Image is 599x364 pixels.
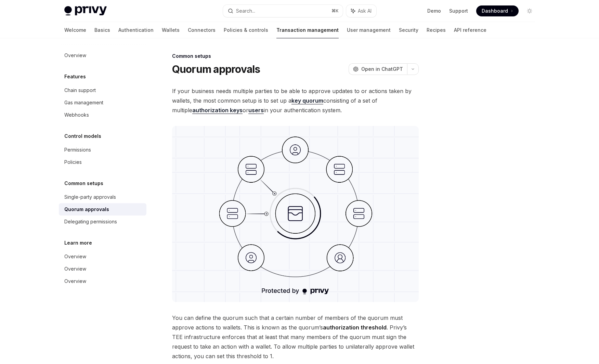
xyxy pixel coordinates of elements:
div: Gas management [64,99,103,107]
div: Single-party approvals [64,193,116,201]
a: Webhooks [59,109,146,121]
a: Policies [59,156,146,168]
div: Overview [64,265,86,273]
h5: Features [64,73,86,81]
span: If your business needs multiple parties to be able to approve updates to or actions taken by wall... [172,86,419,115]
a: Basics [94,22,110,38]
a: Single-party approvals [59,191,146,203]
a: Permissions [59,144,146,156]
button: Toggle dark mode [524,5,535,16]
a: Welcome [64,22,86,38]
a: Transaction management [276,22,339,38]
span: Ask AI [358,8,372,14]
button: Search...⌘K [223,5,343,17]
strong: authorization threshold [323,324,387,331]
div: Overview [64,252,86,261]
span: ⌘ K [331,8,339,14]
h1: Quorum approvals [172,63,260,75]
h5: Common setups [64,179,103,187]
a: Authentication [118,22,154,38]
button: Open in ChatGPT [349,63,407,75]
a: users [248,107,264,114]
button: Ask AI [346,5,376,17]
a: Security [399,22,418,38]
a: Policies & controls [224,22,268,38]
div: Permissions [64,146,91,154]
a: Gas management [59,96,146,109]
a: Connectors [188,22,216,38]
a: Chain support [59,84,146,96]
span: You can define the quorum such that a certain number of members of the quorum must approve action... [172,313,419,361]
a: API reference [454,22,486,38]
div: Policies [64,158,82,166]
a: Overview [59,275,146,287]
a: authorization keys [192,107,243,114]
div: Webhooks [64,111,89,119]
div: Overview [64,51,86,60]
a: User management [347,22,391,38]
div: Search... [236,7,255,15]
div: Overview [64,277,86,285]
a: Overview [59,49,146,62]
div: Quorum approvals [64,205,109,213]
h5: Learn more [64,239,92,247]
a: Overview [59,263,146,275]
div: Delegating permissions [64,218,117,226]
img: quorum approval [172,126,419,302]
h5: Control models [64,132,101,140]
span: Dashboard [482,8,508,14]
a: Dashboard [476,5,519,16]
img: light logo [64,6,107,16]
a: Support [449,8,468,14]
a: Quorum approvals [59,203,146,216]
a: Recipes [427,22,446,38]
a: Overview [59,250,146,263]
div: Common setups [172,53,419,60]
a: Demo [427,8,441,14]
a: Wallets [162,22,180,38]
a: key quorum [291,97,323,104]
a: Delegating permissions [59,216,146,228]
div: Chain support [64,86,96,94]
span: Open in ChatGPT [361,66,403,73]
